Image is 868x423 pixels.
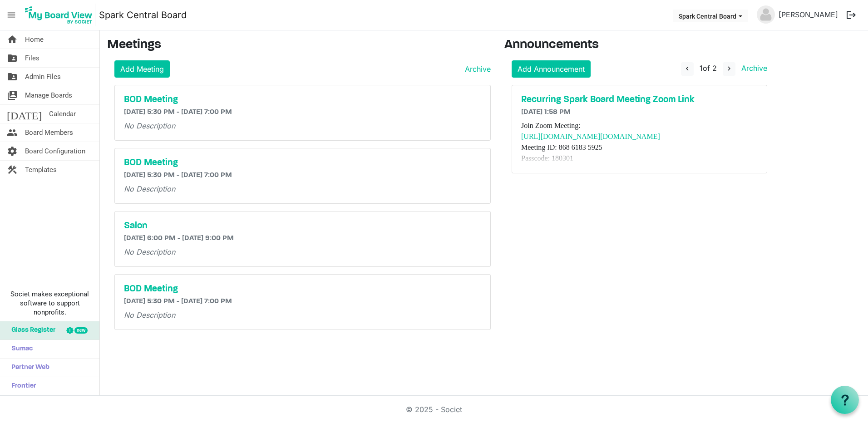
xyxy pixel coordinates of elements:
h6: [DATE] 5:30 PM - [DATE] 7:00 PM [124,171,481,180]
a: [PERSON_NAME] [775,5,842,24]
button: logout [842,5,861,25]
span: Glass Register [7,321,55,339]
span: Societ makes exceptional software to support nonprofits. [4,290,95,317]
span: Partner Web [7,359,49,377]
button: navigate_before [681,62,694,76]
a: BOD Meeting [124,284,481,295]
h6: [DATE] 5:30 PM - [DATE] 7:00 PM [124,108,481,117]
span: menu [3,6,20,24]
a: Archive [738,64,767,73]
span: [DATE] [7,105,42,123]
span: Manage Boards [25,86,72,104]
div: new [74,327,88,334]
span: navigate_next [725,64,733,73]
img: no-profile-picture.svg [757,5,775,24]
a: Salon [124,221,481,231]
a: Add Announcement [512,60,591,78]
h3: Meetings [107,38,491,53]
button: Spark Central Board dropdownbutton [673,10,748,22]
span: settings [7,142,18,160]
h6: [DATE] 6:00 PM - [DATE] 9:00 PM [124,234,481,243]
span: people [7,123,18,142]
span: folder_shared [7,68,18,86]
p: No Description [124,246,481,257]
a: © 2025 - Societ [406,405,462,414]
span: Admin Files [25,68,61,86]
a: [URL][DOMAIN_NAME][DOMAIN_NAME] [521,133,660,140]
span: switch_account [7,86,18,104]
p: No Description [124,183,481,194]
span: Frontier [7,377,36,395]
button: navigate_next [723,62,735,76]
h6: [DATE] 5:30 PM - [DATE] 7:00 PM [124,297,481,306]
span: Files [25,49,39,67]
a: Add Meeting [114,60,170,78]
span: of 2 [700,64,717,73]
a: Spark Central Board [99,6,187,24]
p: No Description [124,120,481,131]
span: Board Configuration [25,142,85,160]
span: navigate_before [683,64,691,73]
span: Sumac [7,340,33,358]
span: folder_shared [7,49,18,67]
span: Templates [25,161,57,179]
span: 1 [700,64,703,73]
span: construction [7,161,18,179]
a: My Board View Logo [22,4,99,26]
span: Board Members [25,123,73,142]
span: Home [25,30,44,49]
h3: Announcements [504,38,774,53]
p: Join Zoom Meeting: Meeting ID: 868 6183 5925 Passcode: 180301 [521,120,758,164]
a: BOD Meeting [124,94,481,105]
span: [DATE] 1:58 PM [521,108,571,116]
p: No Description [124,310,481,320]
span: home [7,30,18,49]
a: BOD Meeting [124,157,481,168]
a: Archive [461,64,491,74]
a: Recurring Spark Board Meeting Zoom Link [521,94,758,105]
span: Calendar [49,105,76,123]
img: My Board View Logo [22,4,95,26]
